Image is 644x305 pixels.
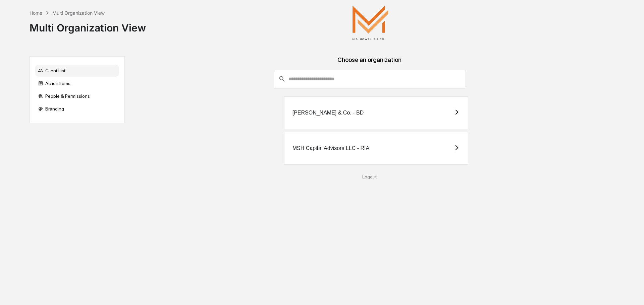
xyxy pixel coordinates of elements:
div: Logout [130,174,609,179]
div: Client List [35,65,119,77]
div: People & Permissions [35,90,119,102]
div: MSH Capital Advisors LLC - RIA [292,145,369,151]
div: Choose an organization [130,56,609,70]
div: Home [30,10,42,16]
div: Multi Organization View [52,10,105,16]
img: M.S. Howells & Co. [337,5,404,40]
div: Action Items [35,77,119,89]
div: Multi Organization View [30,16,146,34]
div: Branding [35,103,119,115]
div: [PERSON_NAME] & Co. - BD [292,110,364,116]
div: consultant-dashboard__filter-organizations-search-bar [274,70,465,88]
